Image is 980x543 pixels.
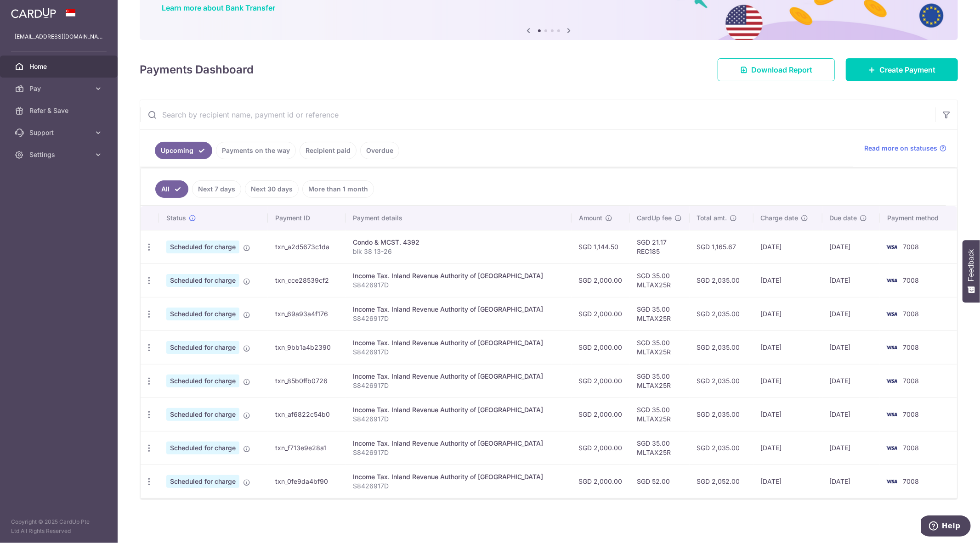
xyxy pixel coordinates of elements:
td: [DATE] [822,397,880,431]
span: Scheduled for charge [166,475,239,488]
span: Feedback [967,249,975,281]
td: [DATE] [753,364,822,397]
td: txn_f713e9e28a1 [268,431,346,465]
td: SGD 2,000.00 [572,431,630,465]
span: Amount [579,213,602,223]
img: Bank Card [883,375,901,386]
span: Scheduled for charge [166,308,239,320]
span: Pay [29,84,90,93]
span: Charge date [761,213,799,223]
span: Scheduled for charge [166,442,239,454]
p: S8426917D [353,414,564,424]
span: Refer & Save [29,106,90,115]
span: 7008 [903,343,919,351]
input: Search by recipient name, payment id or reference [140,100,935,129]
span: Scheduled for charge [166,341,239,354]
a: Download Report [718,58,835,81]
td: [DATE] [822,297,880,330]
td: SGD 1,144.50 [572,230,630,263]
th: Payment ID [268,206,346,230]
div: Income Tax. Inland Revenue Authority of [GEOGRAPHIC_DATA] [353,338,564,347]
span: 7008 [903,377,919,385]
td: [DATE] [753,263,822,297]
td: SGD 1,165.67 [690,230,753,263]
span: Scheduled for charge [166,274,239,287]
span: 7008 [903,410,919,418]
a: Create Payment [846,58,958,81]
td: txn_9bb1a4b2390 [268,330,346,364]
p: blk 38 13-26 [353,247,564,256]
td: txn_0fe9da4bf90 [268,465,346,498]
p: S8426917D [353,381,564,390]
a: More than 1 month [302,180,374,198]
a: Next 30 days [245,180,299,198]
span: 7008 [903,243,919,251]
td: SGD 35.00 MLTAX25R [630,364,690,397]
span: 7008 [903,276,919,284]
th: Payment details [346,206,572,230]
span: Settings [29,150,90,159]
span: Home [29,62,90,71]
img: CardUp [11,7,56,18]
a: Next 7 days [192,180,241,198]
td: [DATE] [822,330,880,364]
td: SGD 2,035.00 [690,364,753,397]
div: Income Tax. Inland Revenue Authority of [GEOGRAPHIC_DATA] [353,271,564,280]
span: Due date [830,213,857,223]
td: txn_85b0ffb0726 [268,364,346,397]
td: [DATE] [822,230,880,263]
p: S8426917D [353,280,564,290]
div: Income Tax. Inland Revenue Authority of [GEOGRAPHIC_DATA] [353,372,564,381]
td: SGD 35.00 MLTAX25R [630,397,690,431]
td: SGD 2,035.00 [690,263,753,297]
span: Read more on statuses [864,144,937,153]
td: [DATE] [822,364,880,397]
th: Payment method [880,206,957,230]
td: SGD 2,035.00 [690,297,753,330]
td: [DATE] [822,263,880,297]
td: SGD 2,000.00 [572,465,630,498]
td: [DATE] [822,465,880,498]
p: S8426917D [353,314,564,323]
img: Bank Card [883,342,901,353]
td: [DATE] [753,297,822,330]
span: Download Report [751,64,812,75]
td: [DATE] [822,431,880,465]
td: [DATE] [753,465,822,498]
a: All [155,180,188,198]
div: Income Tax. Inland Revenue Authority of [GEOGRAPHIC_DATA] [353,305,564,314]
td: SGD 2,000.00 [572,330,630,364]
a: Learn more about Bank Transfer [162,3,275,12]
td: [DATE] [753,230,822,263]
td: SGD 35.00 MLTAX25R [630,330,690,364]
td: SGD 35.00 MLTAX25R [630,297,690,330]
span: 7008 [903,477,919,485]
td: [DATE] [753,330,822,364]
img: Bank Card [883,476,901,487]
div: Income Tax. Inland Revenue Authority of [GEOGRAPHIC_DATA] [353,405,564,414]
div: Income Tax. Inland Revenue Authority of [GEOGRAPHIC_DATA] [353,472,564,481]
td: SGD 2,035.00 [690,397,753,431]
div: Condo & MCST. 4392 [353,238,564,247]
td: SGD 2,035.00 [690,330,753,364]
img: Bank Card [883,409,901,420]
span: Support [29,128,90,137]
td: txn_69a93a4f176 [268,297,346,330]
p: S8426917D [353,481,564,491]
span: 7008 [903,444,919,452]
iframe: Opens a widget where you can find more information [921,515,971,538]
a: Payments on the way [216,142,296,159]
td: SGD 2,000.00 [572,364,630,397]
span: 7008 [903,310,919,318]
span: Scheduled for charge [166,408,239,421]
td: SGD 2,000.00 [572,263,630,297]
span: Create Payment [879,64,935,75]
div: Income Tax. Inland Revenue Authority of [GEOGRAPHIC_DATA] [353,439,564,448]
td: txn_af6822c54b0 [268,397,346,431]
a: Recipient paid [300,142,357,159]
span: Scheduled for charge [166,375,239,387]
span: Scheduled for charge [166,241,239,253]
a: Upcoming [155,142,212,159]
td: SGD 21.17 REC185 [630,230,690,263]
